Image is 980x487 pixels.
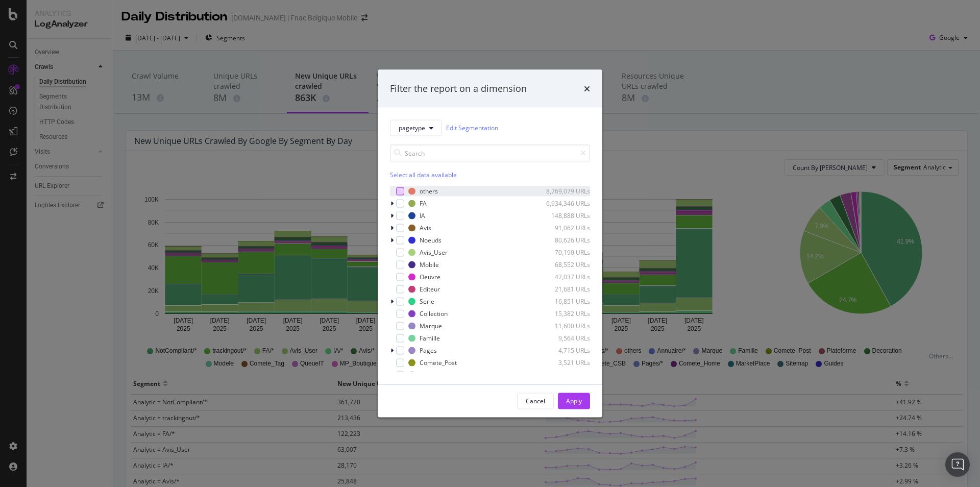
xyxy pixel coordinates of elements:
div: 70,190 URLs [540,248,590,257]
div: Editeur [420,285,440,294]
div: FA [420,199,427,208]
div: 21,681 URLs [540,285,590,294]
div: 42,037 URLs [540,273,590,281]
div: 15,382 URLs [540,309,590,318]
div: 2,309 URLs [540,371,590,379]
div: Apply [566,397,582,405]
span: pagetype [399,124,425,132]
button: Cancel [517,393,554,409]
div: 9,564 URLs [540,334,590,343]
button: pagetype [390,119,442,136]
div: 6,934,346 URLs [540,199,590,208]
div: Filter the report on a dimension [390,82,527,95]
div: FA_Comments_Report [420,371,482,379]
div: Famille [420,334,440,343]
div: times [584,82,590,95]
div: Cancel [526,397,545,405]
div: Collection [420,309,448,318]
div: Pages [420,346,437,355]
div: Oeuvre [420,273,440,281]
div: Noeuds [420,236,442,245]
a: Edit Segmentation [446,123,498,133]
div: Open Intercom Messenger [945,452,970,477]
div: 148,888 URLs [540,211,590,220]
div: Avis [420,224,431,232]
div: 11,600 URLs [540,322,590,330]
div: 80,626 URLs [540,236,590,245]
div: IA [420,211,425,220]
div: 4,715 URLs [540,346,590,355]
div: Avis_User [420,248,448,257]
div: Comete_Post [420,358,457,367]
button: Apply [558,393,590,409]
div: Serie [420,297,434,306]
div: Mobile [420,260,439,269]
div: 8,769,079 URLs [540,187,590,196]
div: others [420,187,438,196]
div: 68,552 URLs [540,260,590,269]
div: Select all data available [390,170,590,179]
div: 16,851 URLs [540,297,590,306]
input: Search [390,144,590,162]
div: modal [378,70,602,418]
div: 91,062 URLs [540,224,590,232]
div: Marque [420,322,442,330]
div: 3,521 URLs [540,358,590,367]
